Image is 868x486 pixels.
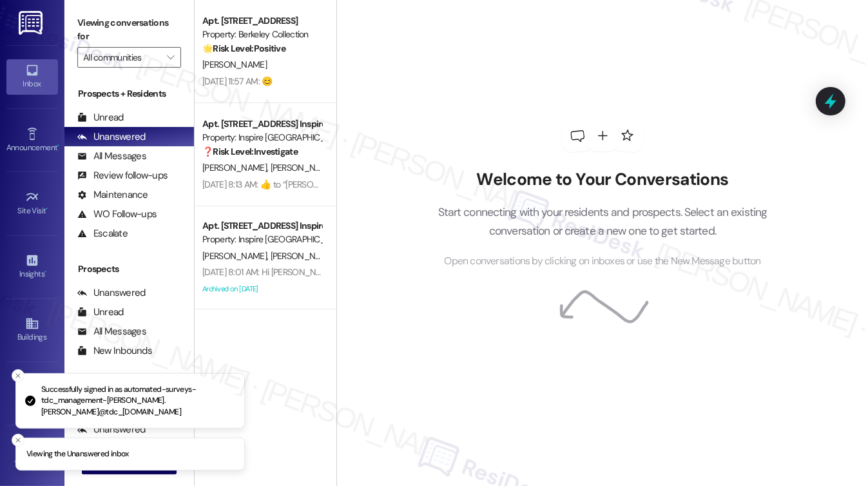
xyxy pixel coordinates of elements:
[41,384,234,418] p: Successfully signed in as automated-surveys-tdc_management-[PERSON_NAME].[PERSON_NAME]@tdc_[DOMAI...
[167,52,174,63] i: 
[77,111,124,124] div: Unread
[6,59,58,94] a: Inbox
[202,146,298,157] strong: ❓ Risk Level: Investigate
[19,11,45,35] img: ResiDesk Logo
[46,204,48,213] span: •
[77,150,146,163] div: All Messages
[271,162,339,173] span: [PERSON_NAME]
[202,250,271,262] span: [PERSON_NAME]
[6,186,58,221] a: Site Visit •
[57,141,59,150] span: •
[202,59,267,70] span: [PERSON_NAME]
[77,306,124,319] div: Unread
[202,219,322,233] div: Apt. [STREET_ADDRESS] Inspire Homes [GEOGRAPHIC_DATA]
[202,43,285,54] strong: 🌟 Risk Level: Positive
[6,249,58,284] a: Insights •
[6,376,58,411] a: Leads
[12,369,24,382] button: Close toast
[271,250,335,262] span: [PERSON_NAME]
[202,117,322,131] div: Apt. [STREET_ADDRESS] Inspire Homes [GEOGRAPHIC_DATA]
[64,262,194,276] div: Prospects
[26,449,129,460] p: Viewing the Unanswered inbox
[202,28,322,41] div: Property: Berkeley Collection
[77,130,146,144] div: Unanswered
[77,227,128,240] div: Escalate
[77,169,168,182] div: Review follow-ups
[202,233,322,246] div: Property: Inspire [GEOGRAPHIC_DATA]
[444,253,760,269] span: Open conversations by clicking on inboxes or use the New Message button
[83,47,160,68] input: All communities
[418,203,787,240] p: Start connecting with your residents and prospects. Select an existing conversation or create a n...
[202,14,322,28] div: Apt. [STREET_ADDRESS]
[44,267,46,277] span: •
[77,344,152,358] div: New Inbounds
[77,13,181,47] label: Viewing conversations for
[202,75,272,87] div: [DATE] 11:57 AM: 😊
[64,87,194,101] div: Prospects + Residents
[77,325,146,338] div: All Messages
[6,440,58,474] a: Templates •
[12,434,24,447] button: Close toast
[202,131,322,144] div: Property: Inspire [GEOGRAPHIC_DATA]
[6,313,58,347] a: Buildings
[418,170,787,190] h2: Welcome to Your Conversations
[77,188,148,202] div: Maintenance
[201,281,323,297] div: Archived on [DATE]
[77,208,157,221] div: WO Follow-ups
[202,162,271,173] span: [PERSON_NAME]
[77,286,146,300] div: Unanswered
